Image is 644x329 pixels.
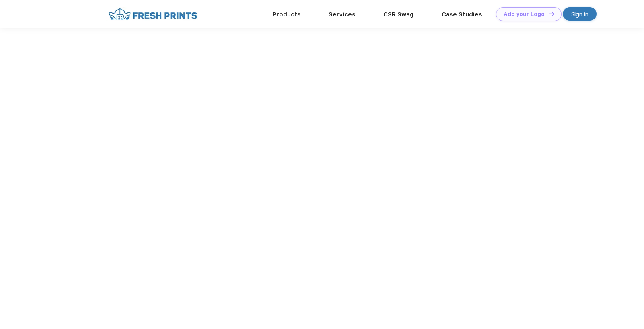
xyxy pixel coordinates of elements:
a: Sign in [563,7,597,21]
img: fo%20logo%202.webp [106,7,200,21]
div: Sign in [571,10,588,19]
a: Products [272,11,301,18]
img: DT [549,12,554,16]
div: Add your Logo [504,11,545,18]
